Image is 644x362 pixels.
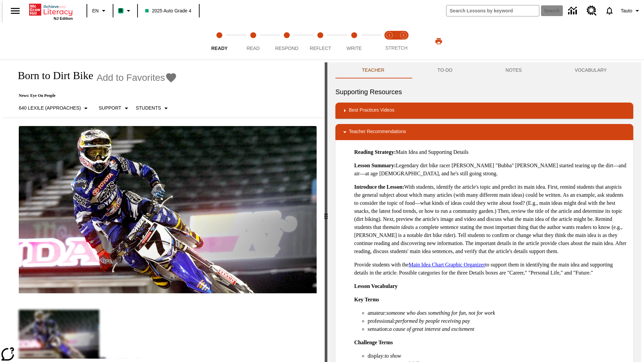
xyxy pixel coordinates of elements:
[97,72,177,83] button: Add to Favorites - Born to Dirt Bike
[119,6,122,15] span: B
[335,124,633,140] div: Teacher Recommendations
[275,46,298,51] span: Respond
[349,107,394,115] p: Best Practices Videos
[428,35,449,47] button: Print
[247,46,260,51] span: Read
[335,103,633,119] div: Best Practices Videos
[54,16,73,20] span: NJ Edition
[607,184,618,190] em: topic
[11,93,177,98] p: News: Eye On People
[335,23,374,60] button: Write step 5 of 5
[96,102,133,114] button: Scaffolds, Support
[115,5,135,17] button: Boost Class color is mint green. Change class color
[354,148,628,156] p: Main Idea and Supporting Details
[583,2,601,20] a: Resource Center, Will open in new tab
[389,224,411,230] em: main idea
[385,353,401,359] em: to show
[145,7,192,14] span: 2025 Auto Grade 4
[92,7,99,14] span: EN
[368,309,628,317] li: amateur:
[310,46,331,51] span: Reflect
[354,183,628,255] p: With students, identify the article's topic and predict its main idea. First, remind students tha...
[19,105,81,112] p: 640 Lexile (Approaches)
[29,2,73,20] div: Home
[136,105,161,112] p: Students
[389,326,474,332] em: a cause of great interest and excitement
[446,5,539,16] input: search field
[267,23,306,60] button: Respond step 3 of 5
[3,62,325,359] div: reading
[479,62,548,78] button: NOTES
[335,86,633,97] h6: Supporting Resources
[346,46,362,51] span: Write
[409,262,485,267] a: Main Idea Chart Graphic Organizer
[349,128,406,136] p: Teacher Recommendations
[354,162,628,178] p: Legendary dirt bike racer [PERSON_NAME] "Bubba" [PERSON_NAME] started tearing up the dirt—and air...
[385,45,408,51] span: STRETCH
[601,2,618,19] a: Notifications
[335,62,633,78] div: Instructional Panel Tabs
[335,62,411,78] button: Teacher
[548,62,633,78] button: VOCABULARY
[368,325,628,333] li: sensation:
[89,5,111,17] button: Language: EN, Select a language
[380,23,399,60] button: Stretch Read step 1 of 2
[354,163,396,168] strong: Lesson Summary:
[368,352,628,360] li: display:
[394,23,413,60] button: Stretch Respond step 2 of 2
[354,297,379,302] strong: Key Terms
[564,2,583,20] a: Data Center
[211,46,228,51] span: Ready
[301,23,340,60] button: Reflect step 4 of 5
[354,184,404,190] strong: Introduce the Lesson:
[402,34,404,37] text: 2
[395,318,470,324] em: performed by people receiving pay
[16,102,93,114] button: Select Lexile, 640 Lexile (Approaches)
[233,23,272,60] button: Read step 2 of 5
[11,69,93,82] h1: Born to Dirt Bike
[354,261,628,277] p: Provide students with the to support them in identifying the main idea and supporting details in ...
[621,7,632,14] span: Tauto
[618,5,644,17] button: Profile/Settings
[327,62,641,362] div: activity
[19,126,317,294] img: Motocross racer James Stewart flies through the air on his dirt bike.
[97,72,165,83] span: Add to Favorites
[354,149,396,155] strong: Reading Strategy:
[200,23,239,60] button: Ready step 1 of 5
[5,1,25,21] button: Open side menu
[388,34,390,37] text: 1
[99,105,121,112] p: Support
[386,310,495,316] em: someone who does something for fun, not for work
[354,283,397,289] strong: Lesson Vocabulary
[354,340,393,345] strong: Challenge Terms
[411,62,479,78] button: TO-DO
[133,102,173,114] button: Select Student
[368,317,628,325] li: professional:
[325,62,327,362] div: Press Enter or Spacebar and then press right and left arrow keys to move the slider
